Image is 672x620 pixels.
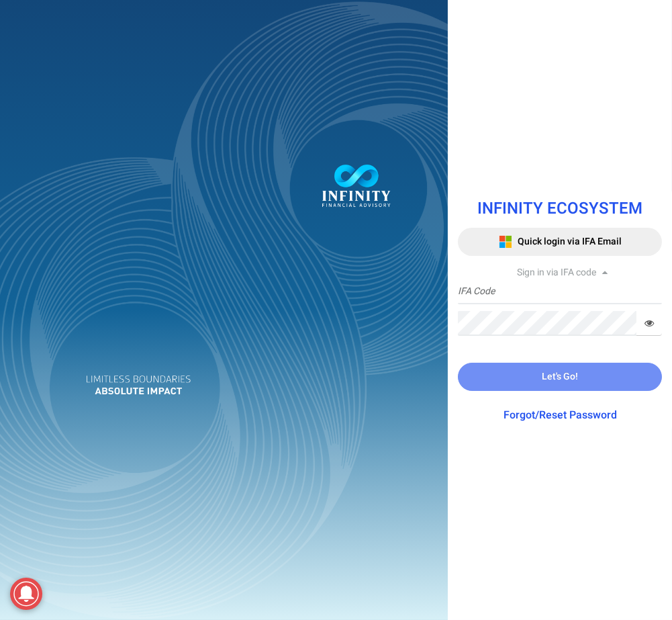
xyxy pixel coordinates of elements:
[458,200,662,218] h1: INFINITY ECOSYSTEM
[458,228,662,256] button: Quick login via IFA Email
[458,363,662,391] button: Let's Go!
[458,279,662,304] input: IFA Code
[518,234,622,249] span: Quick login via IFA Email
[542,369,578,384] span: Let's Go!
[458,266,662,279] div: Sign in via IFA code
[517,265,596,279] span: Sign in via IFA code
[503,407,617,423] a: Forgot/Reset Password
